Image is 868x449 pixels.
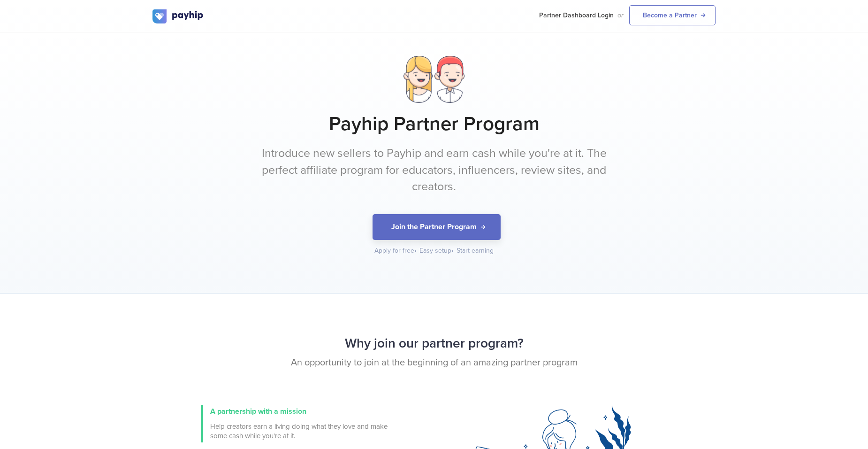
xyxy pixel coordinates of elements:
[404,56,433,103] img: lady.png
[152,331,716,356] h2: Why join our partner program?
[434,56,464,103] img: dude.png
[419,246,455,255] div: Easy setup
[629,5,716,25] a: Become a Partner
[201,405,388,442] a: A partnership with a mission Help creators earn a living doing what they love and make some cash ...
[258,145,610,195] p: Introduce new sellers to Payhip and earn cash while you're at it. The perfect affiliate program f...
[210,407,306,416] span: A partnership with a mission
[152,112,716,136] h1: Payhip Partner Program
[152,9,204,23] img: logo.svg
[374,246,418,255] div: Apply for free
[457,246,494,255] div: Start earning
[152,356,716,370] p: An opportunity to join at the beginning of an amazing partner program
[210,422,388,441] span: Help creators earn a living doing what they love and make some cash while you're at it.
[373,214,501,240] button: Join the Partner Program
[414,247,417,255] span: •
[451,247,454,255] span: •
